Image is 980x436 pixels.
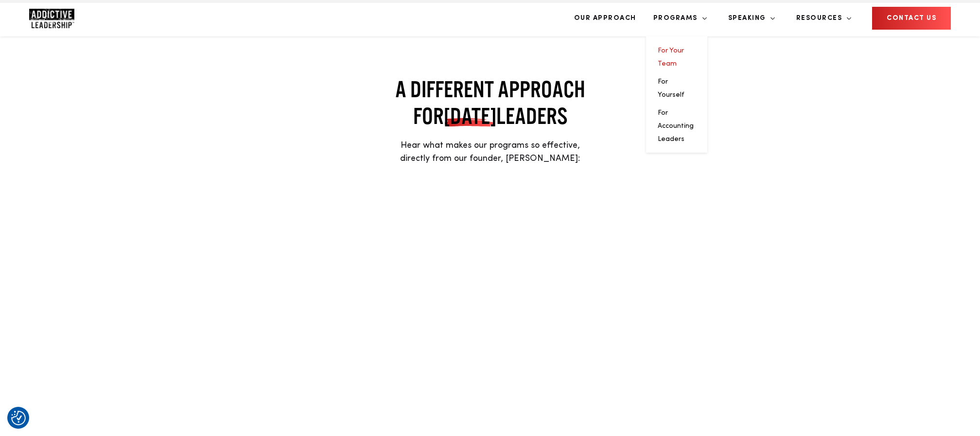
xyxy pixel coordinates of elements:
[11,411,26,425] img: Revisit consent button
[293,180,688,402] iframe: Our Approach | Addictive Leadership
[444,103,496,129] span: [DATE]
[11,411,26,425] button: Consent Preferences
[658,47,684,67] a: For Your Team
[293,76,688,129] h2: A DIFFERENT APPROACH FOR LEADERS
[400,141,580,163] span: Hear what makes our programs so effective, directly from our founder, [PERSON_NAME]:
[29,9,74,28] img: Company Logo
[29,9,87,28] a: Home
[658,78,684,98] a: For Yourself
[872,7,951,30] a: CONTACT US
[658,109,694,142] a: For Accounting Leaders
